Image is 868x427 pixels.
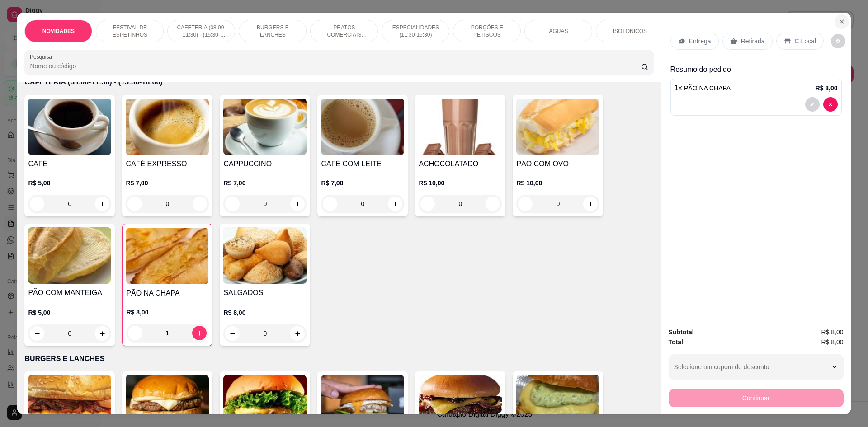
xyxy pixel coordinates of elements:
[823,97,838,112] button: decrease-product-quantity
[821,337,844,347] span: R$ 8,00
[689,37,711,46] p: Entrega
[805,97,820,112] button: decrease-product-quantity
[821,327,844,337] span: R$ 8,00
[128,326,142,340] button: decrease-product-quantity
[486,197,500,211] button: increase-product-quantity
[321,178,404,188] p: R$ 7,00
[95,326,109,341] button: increase-product-quantity
[516,159,599,169] h4: PÃO COM OVO
[669,338,683,346] strong: Total
[246,24,299,38] p: BURGERS E LANCHES
[127,197,142,211] button: decrease-product-quantity
[835,14,849,29] button: Close
[583,197,598,211] button: increase-product-quantity
[104,24,156,38] p: FESTIVAL DE ESPETINHOS
[516,99,599,155] img: product-image
[28,287,111,298] h4: PÃO COM MANTEIGA
[321,159,404,169] h4: CAFÉ COM LEITE
[669,354,844,380] button: Selecione um cupom de desconto
[613,28,647,35] p: ISOTÔNICOS
[30,61,641,70] input: Pesquisa
[24,77,653,88] p: CAFETERIA (08:00-11:30) - (15:30-18:00)
[290,197,305,211] button: increase-product-quantity
[419,178,502,188] p: R$ 10,00
[518,197,533,211] button: decrease-product-quantity
[126,159,209,169] h4: CAFÉ EXPRESSO
[669,328,694,336] strong: Subtotal
[223,159,307,169] h4: CAPPUCCINO
[223,99,307,155] img: product-image
[28,159,111,169] h4: CAFÉ
[223,227,307,284] img: product-image
[30,197,44,211] button: decrease-product-quantity
[419,159,502,169] h4: ACHOCOLATADO
[549,28,568,35] p: ÁGUAS
[419,99,502,155] img: product-image
[323,197,337,211] button: decrease-product-quantity
[30,326,44,341] button: decrease-product-quantity
[28,99,111,155] img: product-image
[28,308,111,317] p: R$ 5,00
[193,197,207,211] button: increase-product-quantity
[175,24,227,38] p: CAFETERIA (08:00-11:30) - (15:30-18:00)
[670,64,842,75] p: Resumo do pedido
[126,288,208,299] h4: PÃO NA CHAPA
[290,326,305,341] button: increase-product-quantity
[126,178,209,188] p: R$ 7,00
[318,24,370,38] p: PRATOS COMERCIAIS (11:30-15:30)
[126,308,208,317] p: R$ 8,00
[28,178,111,188] p: R$ 5,00
[223,308,307,317] p: R$ 8,00
[420,197,435,211] button: decrease-product-quantity
[831,34,845,48] button: decrease-product-quantity
[675,83,731,94] p: 1 x
[30,53,55,61] label: Pesquisa
[741,37,765,46] p: Retirada
[126,99,209,155] img: product-image
[225,326,240,341] button: decrease-product-quantity
[516,178,599,188] p: R$ 10,00
[126,228,208,284] img: product-image
[795,37,816,46] p: C.Local
[816,84,838,93] p: R$ 8,00
[95,197,109,211] button: increase-product-quantity
[192,326,207,340] button: increase-product-quantity
[42,28,75,35] p: NOVIDADES
[684,84,731,92] span: PÃO NA CHAPA
[389,24,442,38] p: ESPECIALIDADES (11:30-15:30)
[225,197,240,211] button: decrease-product-quantity
[28,227,111,284] img: product-image
[223,287,307,298] h4: SALGADOS
[321,99,404,155] img: product-image
[24,353,653,364] p: BURGERS E LANCHES
[223,178,307,188] p: R$ 7,00
[388,197,402,211] button: increase-product-quantity
[461,24,513,38] p: PORÇÕES E PETISCOS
